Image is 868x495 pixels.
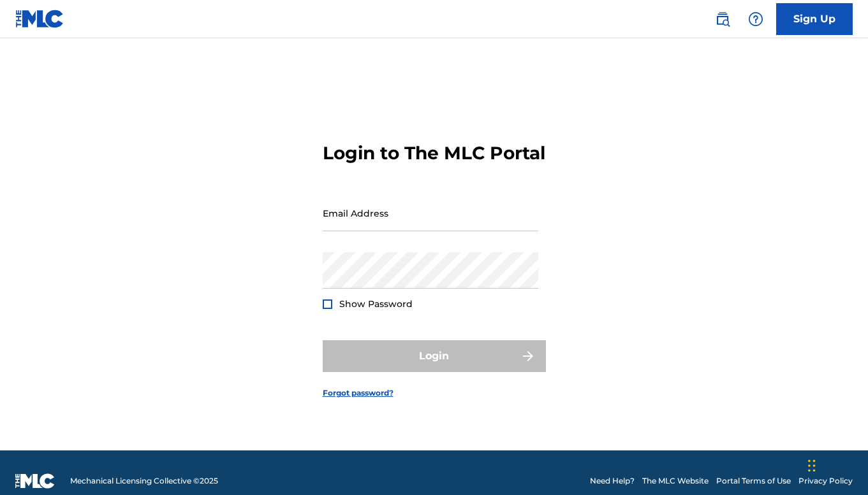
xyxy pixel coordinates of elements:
img: logo [15,473,55,489]
iframe: Chat Widget [804,434,868,495]
a: Sign Up [776,3,853,35]
a: Portal Terms of Use [716,475,791,487]
img: help [748,11,763,27]
img: search [715,11,730,27]
h3: Login to The MLC Portal [323,142,545,164]
div: Help [743,6,769,32]
a: Forgot password? [323,387,394,399]
a: Need Help? [590,475,635,487]
a: Public Search [710,6,735,32]
span: Show Password [339,298,413,310]
a: The MLC Website [642,475,709,487]
a: Privacy Policy [798,475,853,487]
span: Mechanical Licensing Collective © 2025 [70,475,218,487]
img: MLC Logo [15,10,64,28]
div: Drag [808,447,816,485]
